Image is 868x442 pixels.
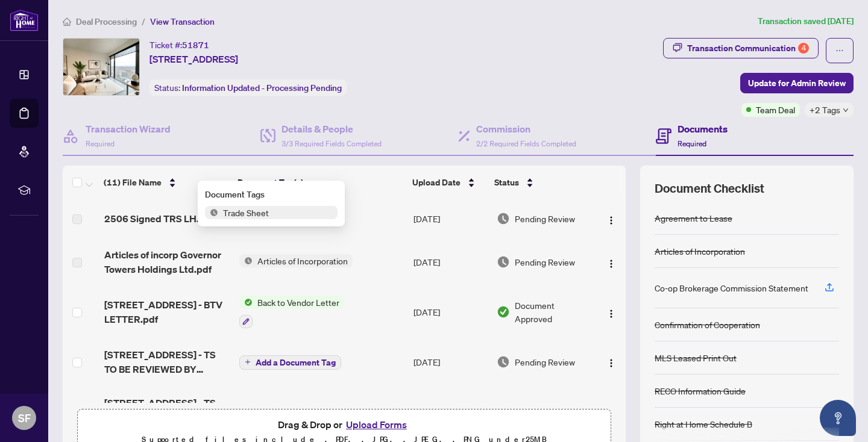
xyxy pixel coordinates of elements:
img: IMG-C12354695_1.jpg [63,39,139,95]
button: Upload Forms [342,417,410,432]
img: Document Status [497,212,510,225]
span: ellipsis [835,46,844,55]
div: Agreement to Lease [655,211,732,225]
span: Articles of incorp Governor Towers Holdings Ltd.pdf [104,247,230,276]
span: [STREET_ADDRESS] - TS TO BE REVIEWED BY [PERSON_NAME].pdf [104,347,230,376]
th: Status [489,166,593,199]
article: Transaction saved [DATE] [758,14,854,28]
span: View Transaction [150,16,215,27]
td: [DATE] [409,386,492,434]
h4: Documents [678,122,728,136]
div: Status: [149,79,347,96]
div: Document Tags [205,188,338,201]
img: Logo [606,259,616,269]
span: (11) File Name [104,176,162,189]
span: 3/3 Required Fields Completed [281,139,382,148]
span: Upload Date [412,176,461,189]
span: Required [678,139,706,148]
div: Co-op Brokerage Commission Statement [655,281,808,294]
span: down [843,107,849,113]
span: [STREET_ADDRESS] [149,52,238,66]
td: [DATE] [409,199,492,238]
img: Status Icon [205,206,218,219]
button: Transaction Communication4 [663,38,819,58]
h4: Details & People [281,122,382,136]
span: Trade Sheet [218,206,274,219]
span: +2 Tags [810,103,840,117]
span: Team Deal [756,103,795,116]
img: Document Status [497,305,510,319]
div: Articles of Incorporation [655,244,745,258]
span: Pending Review [515,212,575,225]
span: [STREET_ADDRESS] - TS TO BE REVIEWED BY [PERSON_NAME].pdf [104,396,230,425]
div: Transaction Communication [687,39,809,58]
button: Logo [602,352,621,372]
span: 51871 [182,40,209,51]
button: Status IconBack to Vendor Letter [239,296,344,328]
div: Right at Home Schedule B [655,417,752,431]
th: Upload Date [407,166,490,199]
div: MLS Leased Print Out [655,351,737,364]
span: Back to Vendor Letter [253,296,344,309]
div: Ticket #: [149,38,209,52]
button: Add a Document Tag [239,354,341,370]
h4: Commission [476,122,576,136]
th: Document Tag(s) [233,166,407,199]
div: 4 [798,43,809,54]
div: Confirmation of Cooperation [655,318,760,331]
span: Required [86,139,115,148]
img: Logo [606,358,616,368]
img: logo [10,9,39,31]
span: SF [18,409,31,426]
button: Open asap [820,400,856,436]
td: [DATE] [409,338,492,386]
span: 2506 Signed TRS LH.pdf [104,211,214,226]
td: [DATE] [409,238,492,286]
span: 2/2 Required Fields Completed [476,139,576,148]
li: / [142,14,145,28]
span: Information Updated - Processing Pending [182,82,342,93]
span: plus [245,359,251,365]
img: Document Status [497,355,510,369]
span: Status [494,176,519,189]
span: Pending Review [515,355,575,369]
span: Document Approved [515,299,591,325]
th: (11) File Name [99,166,233,199]
button: Logo [602,209,621,228]
div: RECO Information Guide [655,384,746,397]
img: Logo [606,309,616,319]
span: Document Checklist [655,180,764,197]
td: [DATE] [409,286,492,338]
button: Status IconArticles of Incorporation [239,254,353,267]
img: Document Status [497,255,510,269]
span: Deal Processing [76,16,137,27]
img: Logo [606,216,616,225]
span: home [63,17,71,26]
span: [STREET_ADDRESS] - BTV LETTER.pdf [104,297,230,326]
span: Articles of Incorporation [253,254,353,267]
span: Update for Admin Review [748,73,846,93]
button: Add a Document Tag [239,355,341,370]
button: Update for Admin Review [740,73,854,93]
h4: Transaction Wizard [86,122,171,136]
span: Add a Document Tag [256,358,336,367]
button: Logo [602,302,621,322]
img: Status Icon [239,254,253,267]
button: Logo [602,252,621,272]
span: Drag & Drop or [278,417,410,432]
img: Status Icon [239,296,253,309]
span: Pending Review [515,255,575,269]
